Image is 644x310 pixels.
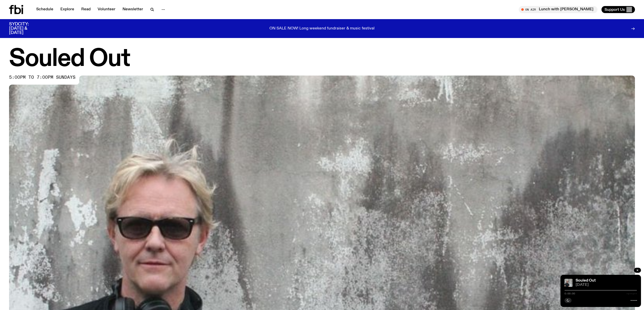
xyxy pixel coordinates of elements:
[565,292,575,295] span: 0:00:00
[78,6,94,13] a: Read
[119,6,146,13] a: Newsletter
[33,6,56,13] a: Schedule
[9,22,41,35] h3: SYDCITY: [DATE] & [DATE]
[601,6,635,13] button: Support Us
[605,7,625,12] span: Support Us
[269,26,375,31] p: ON SALE NOW! Long weekend fundraiser & music festival
[9,75,75,80] span: 5:00pm to 7:00pm sundays
[576,279,596,283] a: Souled Out
[519,6,597,13] button: On AirLunch with [PERSON_NAME]
[576,283,637,287] span: [DATE]
[626,292,637,295] span: -:--:--
[9,48,635,70] h1: Souled Out
[565,279,573,287] img: Stephen looks directly at the camera, wearing a black tee, black sunglasses and headphones around...
[95,6,118,13] a: Volunteer
[57,6,77,13] a: Explore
